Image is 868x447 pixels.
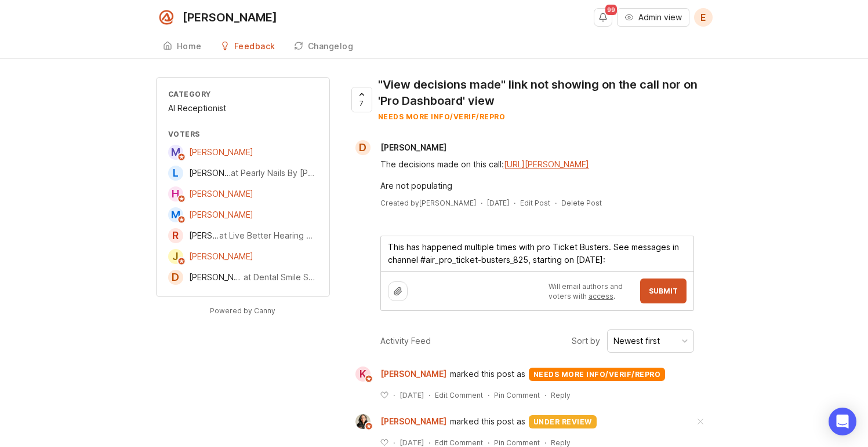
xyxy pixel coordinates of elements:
[348,140,456,155] a: D[PERSON_NAME]
[355,367,371,382] div: K
[359,98,364,108] span: 7
[487,198,509,208] a: [DATE]
[551,390,571,400] div: Reply
[380,198,476,208] div: Created by [PERSON_NAME]
[544,390,546,400] div: ·
[168,89,318,99] div: Category
[244,271,317,284] div: at Dental Smile Savers
[168,166,183,181] div: L
[168,166,318,181] a: L[PERSON_NAME]at Pearly Nails By [PERSON_NAME]
[638,12,682,23] span: Admin view
[393,390,395,400] div: ·
[183,12,277,23] div: [PERSON_NAME]
[168,249,253,264] a: J[PERSON_NAME]
[208,304,277,317] a: Powered by Canny
[520,198,550,208] div: Edit Post
[189,189,253,199] span: [PERSON_NAME]
[177,42,202,50] div: Home
[555,198,557,208] div: ·
[450,415,525,428] span: marked this post as
[168,129,318,139] div: Voters
[589,292,613,301] a: access
[189,147,253,157] span: [PERSON_NAME]
[381,236,693,271] textarea: This has happened multiple times with pro Ticket Busters. See messages in channel #air_pro_ticket...
[504,159,589,169] a: [URL][PERSON_NAME]
[168,186,253,201] a: H[PERSON_NAME]
[561,198,602,208] div: Delete Post
[287,35,361,58] a: Changelog
[380,142,446,152] span: [PERSON_NAME]
[435,390,483,400] div: Edit Comment
[168,270,318,285] a: D[PERSON_NAME]at Dental Smile Savers
[189,251,253,261] span: [PERSON_NAME]
[380,179,694,192] div: Are not populating
[168,102,318,115] div: AI Receptionist
[380,158,694,171] div: The decisions made on this call:
[177,257,186,266] img: member badge
[168,207,183,222] div: M
[189,210,253,219] span: [PERSON_NAME]
[213,35,282,58] a: Feedback
[168,228,318,243] a: R[PERSON_NAME]at Live Better Hearing + Balance [GEOGRAPHIC_DATA]
[549,281,633,301] p: Will email authors and voters with .
[487,199,509,207] time: [DATE]
[219,229,318,242] div: at Live Better Hearing + Balance [GEOGRAPHIC_DATA]
[380,335,431,347] div: Activity Feed
[231,167,318,179] div: at Pearly Nails By [PERSON_NAME]
[168,145,183,160] div: M
[355,140,371,155] div: D
[177,215,186,224] img: member badge
[156,7,177,28] img: Smith.ai logo
[348,414,450,429] a: Ysabelle Eugenio[PERSON_NAME]
[640,279,687,303] button: Submit
[481,198,482,208] div: ·
[308,42,354,50] div: Changelog
[529,415,597,428] div: under review
[378,112,703,122] div: needs more info/verif/repro
[168,207,253,222] a: M[PERSON_NAME]
[168,186,183,201] div: H
[617,8,689,27] button: Admin view
[189,168,253,178] span: [PERSON_NAME]
[168,270,183,285] div: D
[400,438,424,447] time: [DATE]
[529,368,666,381] div: needs more info/verif/repro
[355,414,371,429] img: Ysabelle Eugenio
[380,368,446,380] span: [PERSON_NAME]
[514,198,515,208] div: ·
[189,272,253,282] span: [PERSON_NAME]
[594,8,612,27] button: Notifications
[177,153,186,162] img: member badge
[364,375,373,383] img: member badge
[488,390,489,400] div: ·
[694,8,713,27] button: E
[649,287,678,295] span: Submit
[351,87,372,112] button: 7
[428,390,430,400] div: ·
[168,145,253,160] a: M[PERSON_NAME]
[380,415,446,428] span: [PERSON_NAME]
[168,249,183,264] div: J
[572,335,600,347] span: Sort by
[494,390,540,400] div: Pin Comment
[605,5,617,15] span: 99
[450,368,525,380] span: marked this post as
[400,391,424,400] time: [DATE]
[829,408,856,435] div: Open Intercom Messenger
[234,42,275,50] div: Feedback
[378,76,703,109] div: "View decisions made" link not showing on the call nor on 'Pro Dashboard' view
[156,35,209,58] a: Home
[177,195,186,203] img: member badge
[364,422,373,431] img: member badge
[348,367,450,382] a: K[PERSON_NAME]
[700,10,706,24] span: E
[168,228,183,243] div: R
[189,230,253,240] span: [PERSON_NAME]
[613,335,660,347] div: Newest first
